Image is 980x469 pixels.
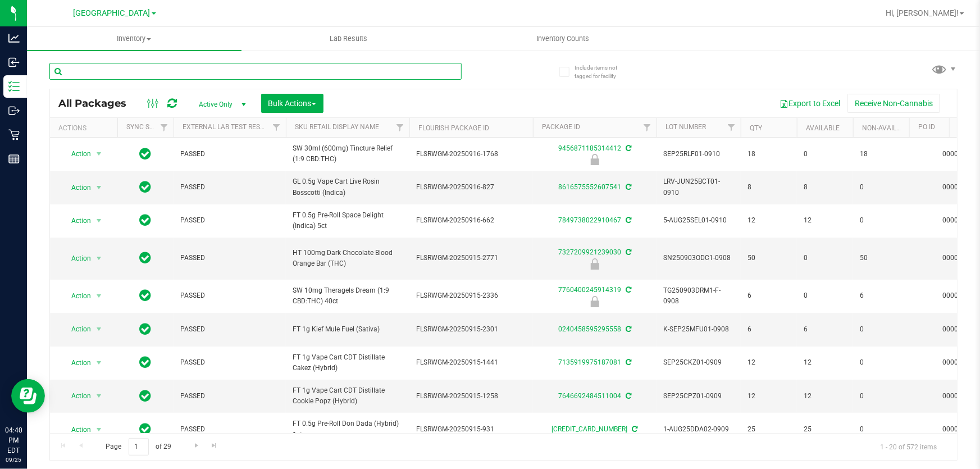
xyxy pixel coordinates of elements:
span: select [92,288,106,304]
inline-svg: Retail [8,129,20,140]
span: 50 [860,253,902,263]
a: 00001056 [943,254,974,262]
span: SW 30ml (600mg) Tincture Relief (1:9 CBD:THC) [293,143,403,165]
span: 0 [860,324,902,335]
span: 0 [860,182,902,193]
span: TG250903DRM1-F-0908 [663,285,734,307]
span: 25 [804,424,846,435]
button: Bulk Actions [261,94,323,113]
span: 12 [747,391,790,402]
span: FT 1g Vape Cart CDT Distillate Cakez (Hybrid) [293,352,403,374]
span: 12 [747,357,790,368]
span: 0 [860,391,902,402]
a: Sku Retail Display Name [295,123,379,131]
span: FT 1g Kief Mule Fuel (Sativa) [293,324,403,335]
span: PASSED [180,424,279,435]
span: 12 [804,357,846,368]
span: Include items not tagged for facility [575,63,631,80]
span: Action [61,180,92,195]
span: 0 [860,424,902,435]
span: Action [61,251,92,266]
span: FLSRWGM-20250915-2301 [416,324,526,335]
span: 8 [804,182,846,193]
span: In Sync [140,146,152,162]
a: Non-Available [862,124,912,132]
span: Lab Results [314,34,382,44]
inline-svg: Inbound [8,57,20,68]
span: select [92,251,106,266]
span: 0 [804,253,846,263]
span: In Sync [140,388,152,404]
button: Export to Excel [772,94,847,113]
a: Go to the last page [206,438,222,453]
a: Filter [155,118,174,137]
button: Receive Non-Cannabis [847,94,940,113]
span: Sync from Compliance System [624,216,631,224]
span: 1 - 20 of 572 items [871,438,946,455]
a: 7849738022910467 [558,216,621,224]
span: FLSRWGM-20250916-1768 [416,149,526,160]
span: 25 [747,424,790,435]
span: 0 [804,149,846,160]
a: Filter [267,118,286,137]
span: Action [61,321,92,337]
a: Filter [638,118,657,137]
a: Filter [391,118,409,137]
a: 0240458595295558 [558,325,621,333]
div: Launch Hold [531,296,658,307]
span: In Sync [140,421,152,437]
span: 18 [747,149,790,160]
span: FT 0.5g Pre-Roll Space Delight (Indica) 5ct [293,210,403,231]
span: 0 [860,215,902,226]
span: In Sync [140,288,152,303]
span: 6 [747,290,790,301]
a: 9456871185314412 [558,144,621,152]
a: 00001056 [943,150,974,158]
span: FLSRWGM-20250916-662 [416,215,526,226]
span: 0 [804,290,846,301]
span: 1-AUG25DDA02-0909 [663,424,734,435]
span: Bulk Actions [268,99,316,108]
span: Sync from Compliance System [624,392,631,400]
span: SEP25CKZ01-0909 [663,357,734,368]
p: 09/25 [5,456,22,464]
div: Actions [58,124,113,132]
span: In Sync [140,212,152,228]
span: Action [61,422,92,438]
a: 00001056 [943,292,974,299]
a: Available [806,124,840,132]
div: Launch Hold [531,154,658,165]
a: [CREDIT_CARD_NUMBER] [552,425,628,433]
span: Hi, [PERSON_NAME]! [886,8,959,17]
span: select [92,213,106,229]
span: Action [61,388,92,404]
span: Action [61,355,92,371]
a: Lab Results [241,27,456,51]
inline-svg: Analytics [8,33,20,44]
span: PASSED [180,253,279,263]
inline-svg: Outbound [8,105,20,116]
span: PASSED [180,215,279,226]
span: Sync from Compliance System [624,286,631,294]
span: PASSED [180,149,279,160]
span: 8 [747,182,790,193]
span: LRV-JUN25BCT01-0910 [663,176,734,198]
a: Inventory [27,27,241,51]
a: 7646692484511004 [558,392,621,400]
a: 00001056 [943,358,974,366]
inline-svg: Reports [8,153,20,165]
span: FLSRWGM-20250915-931 [416,424,526,435]
a: 00001056 [943,425,974,433]
span: 12 [804,215,846,226]
span: All Packages [58,97,138,110]
a: External Lab Test Result [183,123,271,131]
div: Launch Hold [531,258,658,270]
span: 12 [804,391,846,402]
span: select [92,180,106,195]
span: Action [61,288,92,304]
span: FT 1g Vape Cart CDT Distillate Cookie Popz (Hybrid) [293,385,403,407]
span: In Sync [140,250,152,266]
span: In Sync [140,179,152,195]
span: SN250903ODC1-0908 [663,253,734,263]
a: 7327209921239030 [558,248,621,256]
